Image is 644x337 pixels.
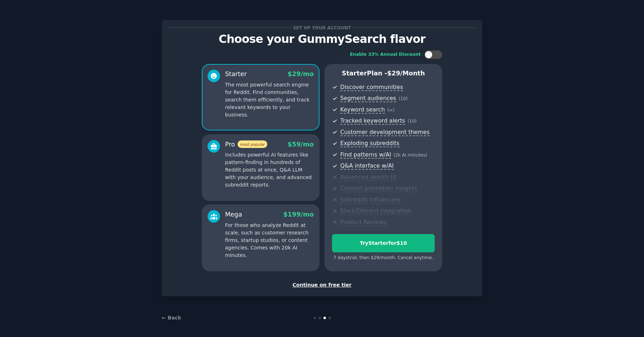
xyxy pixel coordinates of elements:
p: For those who analyze Reddit at scale, such as customer research firms, startup studios, or conte... [225,222,314,259]
span: Tracked keyword alerts [340,117,405,125]
button: TryStarterfor$10 [332,234,435,252]
p: The most powerful search engine for Reddit. Find communities, search them efficiently, and track ... [225,81,314,119]
span: $ 29 /month [387,70,425,77]
span: $ 29 /mo [288,70,314,78]
span: Discover communities [340,84,403,91]
span: Customer development themes [340,129,430,136]
span: most popular [238,140,268,148]
span: Set up your account [292,24,352,31]
div: Enable 33% Annual Discount [350,51,421,58]
div: Continue on free tier [169,281,475,289]
div: Starter [225,70,247,79]
span: Advanced search UI [340,174,396,181]
div: 7 days trial, then $ 29 /month . Cancel anytime. [332,255,435,261]
a: ← Back [162,315,181,321]
div: Try Starter for $10 [332,239,434,247]
span: Exploding subreddits [340,140,399,147]
span: Segment audiences [340,95,396,102]
div: Pro [225,140,267,149]
span: ( ∞ ) [387,108,395,113]
span: Slack/Discord integration [340,207,411,215]
span: $ 199 /mo [283,211,314,218]
span: ( 10 ) [399,96,408,101]
p: Includes powerful AI features like pattern-finding in hundreds of Reddit posts at once, Q&A LLM w... [225,151,314,189]
span: Find patterns w/AI [340,151,391,159]
span: Keyword search [340,106,385,114]
span: Q&A interface w/AI [340,162,394,170]
p: Starter Plan - [332,69,435,78]
span: ( 2k AI minutes ) [394,153,427,158]
p: Choose your GummySearch flavor [169,33,475,45]
span: Subreddit influencers [340,196,400,204]
span: ( 10 ) [408,119,416,124]
div: Mega [225,210,242,219]
span: $ 59 /mo [288,141,314,148]
span: Product Reviews [340,219,386,226]
span: Content promotion insights [340,185,417,192]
